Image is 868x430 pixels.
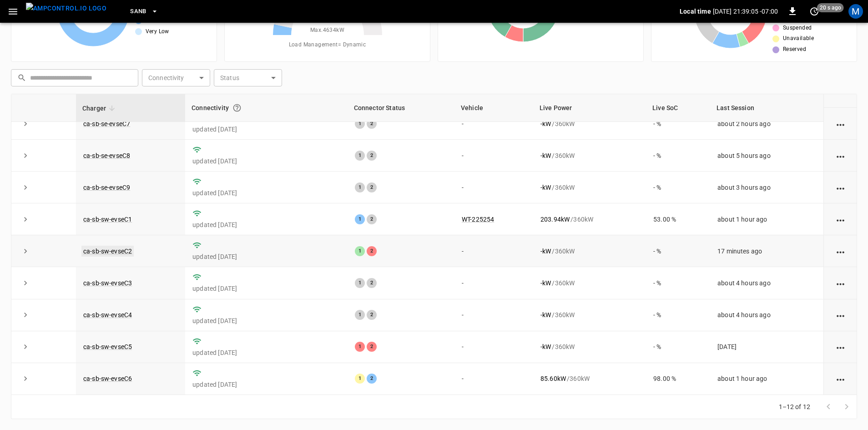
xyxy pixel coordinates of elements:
[289,40,366,50] span: Load Management = Dynamic
[783,45,806,54] span: Reserved
[710,203,823,235] td: about 1 hour ago
[710,172,823,203] td: about 3 hours ago
[192,348,340,357] p: updated [DATE]
[83,343,132,350] a: ca-sb-sw-evseC5
[229,100,245,116] button: Connection between the charger and our software.
[540,310,639,319] div: / 360 kW
[540,247,551,256] p: - kW
[192,252,340,261] p: updated [DATE]
[710,235,823,267] td: 17 minutes ago
[454,140,533,172] td: -
[540,278,551,288] p: - kW
[540,310,551,319] p: - kW
[355,119,365,129] div: 1
[83,279,132,287] a: ca-sb-sw-evseC3
[540,151,551,160] p: - kW
[835,342,846,351] div: action cell options
[192,188,340,197] p: updated [DATE]
[848,4,863,19] div: profile-icon
[807,4,822,19] button: set refresh interval
[454,94,533,122] th: Vehicle
[454,172,533,203] td: -
[835,247,846,256] div: action cell options
[82,103,118,114] span: Charger
[19,244,32,258] button: expand row
[367,214,377,224] div: 2
[355,278,365,288] div: 1
[19,212,32,226] button: expand row
[367,278,377,288] div: 2
[710,94,823,122] th: Last Session
[783,34,814,43] span: Unavailable
[19,276,32,290] button: expand row
[646,331,710,363] td: - %
[367,246,377,256] div: 2
[540,374,566,383] p: 85.60 kW
[817,3,844,12] span: 20 s ago
[83,311,132,319] a: ca-sb-sw-evseC4
[540,342,551,351] p: - kW
[540,119,639,128] div: / 360 kW
[83,184,130,191] a: ca-sb-se-evseC9
[540,183,551,192] p: - kW
[454,363,533,395] td: -
[835,151,846,160] div: action cell options
[680,7,711,16] p: Local time
[355,374,365,384] div: 1
[192,284,340,293] p: updated [DATE]
[83,120,130,127] a: ca-sb-se-evseC7
[835,215,846,224] div: action cell options
[710,299,823,331] td: about 4 hours ago
[367,374,377,384] div: 2
[355,151,365,161] div: 1
[835,278,846,288] div: action cell options
[710,267,823,299] td: about 4 hours ago
[835,310,846,319] div: action cell options
[454,331,533,363] td: -
[355,310,365,320] div: 1
[646,94,710,122] th: Live SoC
[533,94,646,122] th: Live Power
[783,24,812,33] span: Suspended
[19,372,32,385] button: expand row
[713,7,778,16] p: [DATE] 21:39:05 -07:00
[454,235,533,267] td: -
[355,214,365,224] div: 1
[462,216,494,223] a: WT-225254
[26,3,106,14] img: ampcontrol.io logo
[192,380,340,389] p: updated [DATE]
[646,172,710,203] td: - %
[19,117,32,131] button: expand row
[81,246,134,257] a: ca-sb-sw-evseC2
[646,299,710,331] td: - %
[710,331,823,363] td: [DATE]
[540,278,639,288] div: / 360 kW
[540,215,570,224] p: 203.94 kW
[19,181,32,194] button: expand row
[646,108,710,140] td: - %
[835,119,846,128] div: action cell options
[540,119,551,128] p: - kW
[710,140,823,172] td: about 5 hours ago
[835,87,846,96] div: action cell options
[192,220,340,229] p: updated [DATE]
[646,363,710,395] td: 98.00 %
[454,108,533,140] td: -
[710,108,823,140] td: about 2 hours ago
[192,316,340,325] p: updated [DATE]
[367,151,377,161] div: 2
[646,140,710,172] td: - %
[835,183,846,192] div: action cell options
[348,94,454,122] th: Connector Status
[646,267,710,299] td: - %
[710,363,823,395] td: about 1 hour ago
[192,157,340,166] p: updated [DATE]
[83,216,132,223] a: ca-sb-sw-evseC1
[355,342,365,352] div: 1
[540,215,639,224] div: / 360 kW
[126,3,162,20] button: SanB
[454,267,533,299] td: -
[19,340,32,354] button: expand row
[646,203,710,235] td: 53.00 %
[367,182,377,192] div: 2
